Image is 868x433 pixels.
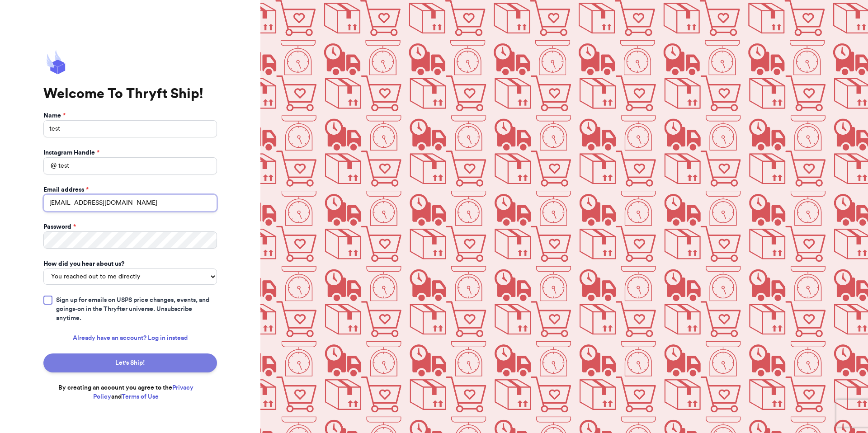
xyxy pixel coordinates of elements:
label: Instagram Handle [43,148,99,157]
a: Already have an account? Log in instead [73,334,188,343]
button: Let's Ship! [43,353,217,372]
h1: Welcome To Thryft Ship! [43,86,217,102]
p: By creating an account you agree to the and [43,383,208,401]
label: Password [43,222,76,231]
a: Terms of Use [122,394,159,400]
span: Sign up for emails on USPS price changes, events, and goings-on in the Thryfter universe. Unsubsc... [56,296,217,323]
label: Email address [43,185,89,194]
div: @ [43,157,57,174]
label: How did you hear about us? [43,259,124,268]
label: Name [43,111,66,120]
